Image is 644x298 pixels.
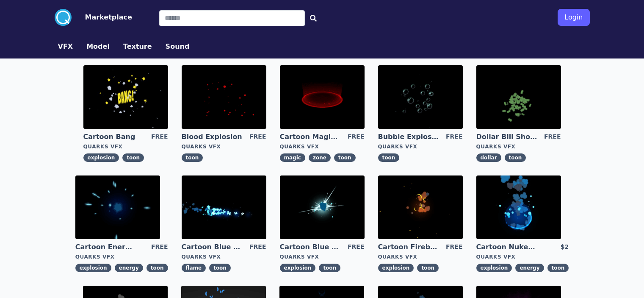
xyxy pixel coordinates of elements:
[378,242,439,252] a: Cartoon Fireball Explosion
[151,132,168,142] div: FREE
[547,264,569,272] span: toon
[75,242,136,252] a: Cartoon Energy Explosion
[378,65,463,129] img: imgAlt
[309,153,331,162] span: zone
[280,242,341,252] a: Cartoon Blue Gas Explosion
[83,132,144,142] a: Cartoon Bang
[75,253,168,260] div: Quarks VFX
[146,264,168,272] span: toon
[58,42,73,52] button: VFX
[319,264,340,272] span: toon
[85,12,132,22] button: Marketplace
[182,143,266,150] div: Quarks VFX
[209,264,231,272] span: toon
[51,42,80,52] a: VFX
[558,6,589,29] a: Login
[446,242,462,252] div: FREE
[83,143,168,150] div: Quarks VFX
[182,242,243,252] a: Cartoon Blue Flamethrower
[348,132,364,142] div: FREE
[476,264,512,272] span: explosion
[182,132,243,142] a: Blood Explosion
[476,175,561,239] img: imgAlt
[182,153,203,162] span: toon
[182,65,266,129] img: imgAlt
[561,242,569,252] div: $2
[116,42,159,52] a: Texture
[249,132,266,142] div: FREE
[123,42,152,52] button: Texture
[122,153,144,162] span: toon
[544,132,561,142] div: FREE
[72,12,132,22] a: Marketplace
[558,9,589,26] button: Login
[476,242,537,252] a: Cartoon Nuke Energy Explosion
[334,153,356,162] span: toon
[280,153,305,162] span: magic
[182,253,266,260] div: Quarks VFX
[280,65,365,129] img: imgAlt
[280,132,341,142] a: Cartoon Magic Zone
[75,175,160,239] img: imgAlt
[280,264,316,272] span: explosion
[159,10,305,26] input: Search
[476,65,561,129] img: imgAlt
[182,175,266,239] img: imgAlt
[83,65,168,129] img: imgAlt
[159,42,196,52] a: Sound
[280,253,365,260] div: Quarks VFX
[86,42,110,52] button: Model
[378,143,463,150] div: Quarks VFX
[166,42,190,52] button: Sound
[378,132,439,142] a: Bubble Explosion
[182,264,206,272] span: flame
[378,253,463,260] div: Quarks VFX
[115,264,143,272] span: energy
[80,42,116,52] a: Model
[476,153,501,162] span: dollar
[378,153,400,162] span: toon
[378,264,414,272] span: explosion
[151,242,168,252] div: FREE
[75,264,111,272] span: explosion
[348,242,364,252] div: FREE
[505,153,526,162] span: toon
[476,253,569,260] div: Quarks VFX
[476,143,561,150] div: Quarks VFX
[417,264,439,272] span: toon
[280,143,365,150] div: Quarks VFX
[446,132,462,142] div: FREE
[83,153,119,162] span: explosion
[515,264,544,272] span: energy
[476,132,537,142] a: Dollar Bill Shower
[378,175,463,239] img: imgAlt
[249,242,266,252] div: FREE
[280,175,365,239] img: imgAlt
